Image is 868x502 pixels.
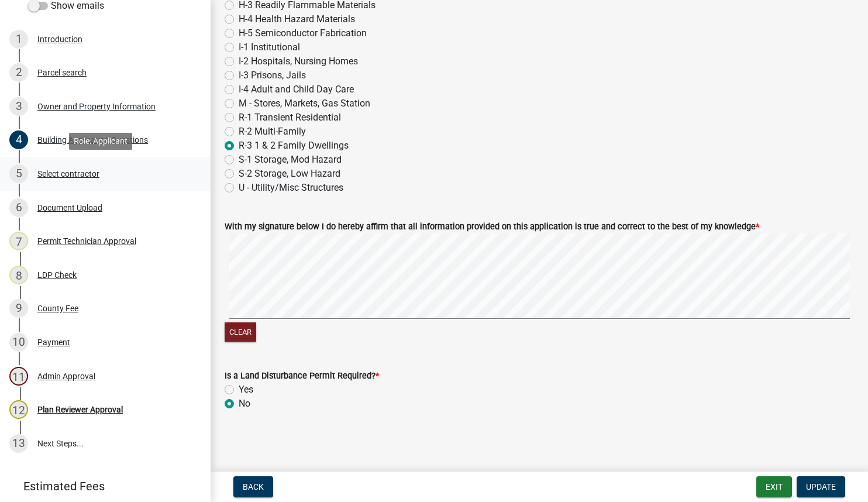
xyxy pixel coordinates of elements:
div: Building Application Questions [37,136,148,144]
div: Select contractor [37,170,99,178]
div: Document Upload [37,204,102,212]
label: S-1 Storage, Mod Hazard [239,153,342,167]
label: I-3 Prisons, Jails [239,68,306,82]
label: H-5 Semiconductor Fabrication [239,26,367,40]
div: Permit Technician Approval [37,237,136,245]
a: Estimated Fees [9,475,192,498]
div: 6 [9,198,28,217]
div: Role: Applicant [69,133,132,150]
span: Back [243,482,264,491]
div: LDP Check [37,271,77,279]
div: 12 [9,400,28,419]
div: 13 [9,434,28,453]
label: No [239,397,250,411]
div: 10 [9,333,28,352]
div: 8 [9,266,28,284]
div: County Fee [37,304,78,312]
div: Admin Approval [37,372,95,380]
label: M - Stores, Markets, Gas Station [239,97,370,111]
div: 7 [9,232,28,250]
div: Introduction [37,35,82,43]
label: With my signature below I do hereby affirm that all information provided on this application is t... [225,223,759,231]
span: Update [806,482,836,491]
button: Update [797,476,845,497]
label: I-2 Hospitals, Nursing Homes [239,54,358,68]
div: Parcel search [37,68,87,77]
label: R-2 Multi-Family [239,125,306,139]
div: 2 [9,63,28,82]
div: 4 [9,130,28,149]
label: Is a Land Disturbance Permit Required? [225,372,379,380]
div: 1 [9,30,28,49]
label: R-3 1 & 2 Family Dwellings [239,139,349,153]
div: Payment [37,338,70,346]
button: Clear [225,322,256,342]
label: H-4 Health Hazard Materials [239,12,355,26]
button: Exit [756,476,792,497]
label: S-2 Storage, Low Hazard [239,167,340,181]
label: I-1 Institutional [239,40,300,54]
div: 5 [9,164,28,183]
label: R-1 Transient Residential [239,111,341,125]
label: Yes [239,383,253,397]
label: I-4 Adult and Child Day Care [239,82,354,97]
div: 11 [9,367,28,386]
div: Plan Reviewer Approval [37,405,123,414]
div: 3 [9,97,28,116]
label: U - Utility/Misc Structures [239,181,343,195]
div: Owner and Property Information [37,102,156,111]
div: 9 [9,299,28,318]
button: Back [233,476,273,497]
